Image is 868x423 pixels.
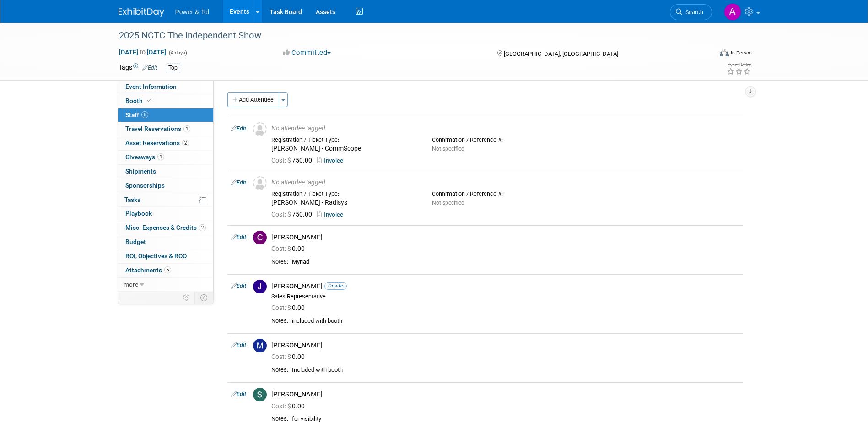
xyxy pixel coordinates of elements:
div: [PERSON_NAME] [271,341,739,350]
span: Travel Reservations [125,125,190,132]
div: Notes: [271,317,288,325]
a: Edit [231,234,246,240]
span: 0.00 [271,402,308,410]
span: (4 days) [168,50,187,56]
img: S.jpg [253,388,267,401]
span: Cost: $ [271,353,292,360]
a: Travel Reservations1 [118,122,213,136]
span: Misc. Expenses & Credits [125,224,206,231]
span: Search [682,9,703,16]
span: to [138,49,147,56]
span: 6 [141,111,148,118]
a: Tasks [118,193,213,207]
a: Edit [231,391,246,397]
span: Playbook [125,210,152,217]
span: Attachments [125,266,171,274]
span: Sponsorships [125,182,165,189]
div: Myriad [292,258,739,266]
img: Format-Inperson.png [720,49,729,56]
span: Cost: $ [271,211,292,218]
a: Playbook [118,207,213,221]
div: [PERSON_NAME] [271,390,739,399]
span: 750.00 [271,211,316,218]
img: C.jpg [253,231,267,244]
a: Search [670,4,712,20]
img: J.jpg [253,280,267,293]
a: Budget [118,235,213,249]
div: Notes: [271,366,288,374]
span: 0.00 [271,304,308,311]
span: Booth [125,97,153,104]
a: Staff6 [118,108,213,122]
span: Power & Tel [175,8,209,16]
a: Giveaways1 [118,151,213,164]
span: 5 [164,266,171,273]
div: included with booth [292,317,739,325]
a: Sponsorships [118,179,213,193]
a: Edit [231,179,246,186]
div: Registration / Ticket Type: [271,190,418,198]
td: Personalize Event Tab Strip [179,292,195,304]
div: Confirmation / Reference #: [432,136,579,144]
div: No attendee tagged [271,179,739,187]
span: [GEOGRAPHIC_DATA], [GEOGRAPHIC_DATA] [504,50,618,57]
span: 0.00 [271,353,308,360]
div: [PERSON_NAME] - Radisys [271,199,418,207]
div: In-Person [730,49,752,56]
span: Cost: $ [271,157,292,164]
img: Unassigned-User-Icon.png [253,122,267,136]
a: Shipments [118,165,213,179]
span: Staff [125,111,148,119]
div: Registration / Ticket Type: [271,136,418,144]
a: Edit [142,65,157,71]
span: Budget [125,238,146,245]
div: Top [166,63,180,73]
span: Cost: $ [271,245,292,252]
span: 2 [182,140,189,146]
td: Toggle Event Tabs [194,292,213,304]
span: Not specified [432,146,464,152]
a: Event Information [118,80,213,94]
span: Asset Reservations [125,139,189,146]
a: Misc. Expenses & Credits2 [118,221,213,235]
span: 0.00 [271,245,308,252]
div: Confirmation / Reference #: [432,190,579,198]
button: Committed [280,48,334,58]
div: Notes: [271,415,288,423]
div: Included with booth [292,366,739,374]
a: Edit [231,342,246,348]
div: for visibility [292,415,739,423]
span: Cost: $ [271,304,292,311]
a: Invoice [317,211,347,218]
a: Invoice [317,157,347,164]
a: Attachments5 [118,264,213,277]
img: M.jpg [253,339,267,352]
img: ExhibitDay [119,8,164,17]
div: 2025 NCTC The Independent Show [116,27,698,44]
div: [PERSON_NAME] [271,233,739,242]
span: 1 [157,153,164,160]
div: Sales Representative [271,293,739,300]
span: Event Information [125,83,177,90]
a: Booth [118,94,213,108]
div: Event Format [658,48,752,61]
span: ROI, Objectives & ROO [125,252,187,260]
span: 750.00 [271,157,316,164]
span: Onsite [324,282,347,289]
span: Not specified [432,200,464,206]
span: Cost: $ [271,402,292,410]
span: [DATE] [DATE] [119,48,167,56]
img: Unassigned-User-Icon.png [253,176,267,190]
span: Giveaways [125,153,164,161]
span: more [124,281,138,288]
div: No attendee tagged [271,125,739,133]
span: Tasks [124,196,140,203]
div: [PERSON_NAME] - CommScope [271,145,418,153]
div: Event Rating [727,63,751,67]
a: Asset Reservations2 [118,136,213,150]
button: Add Attendee [227,92,279,107]
span: 1 [183,125,190,132]
td: Tags [119,63,157,73]
a: Edit [231,125,246,132]
span: 2 [199,224,206,231]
